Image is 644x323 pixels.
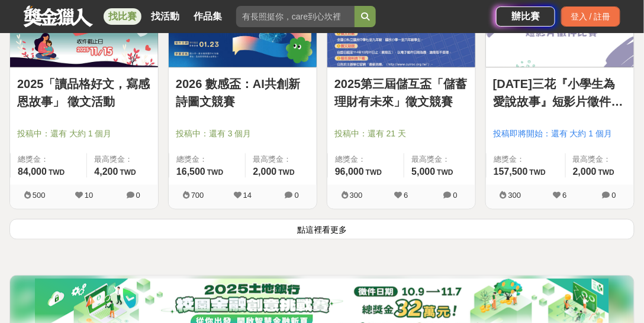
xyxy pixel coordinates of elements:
div: 登入 / 註冊 [561,6,620,27]
span: 總獎金： [494,154,558,165]
span: 最高獎金： [253,154,310,165]
span: 總獎金： [335,154,397,165]
span: 投稿中：還有 大約 1 個月 [17,128,151,140]
span: 0 [453,191,458,200]
span: TWD [437,168,453,177]
a: [DATE]三花『小學生為愛說故事』短影片徵件比賽 [493,75,627,110]
input: 有長照挺你，care到心坎裡！青春出手，拍出照顧 影音徵件活動 [236,6,355,27]
span: 5,000 [411,167,435,177]
span: TWD [598,168,614,177]
span: 總獎金： [176,154,238,165]
span: 700 [191,191,204,200]
span: 16,500 [176,167,205,177]
span: 0 [295,191,299,200]
span: TWD [279,168,295,177]
span: 6 [404,191,408,200]
span: 0 [136,191,140,200]
span: 14 [243,191,252,200]
span: 96,000 [335,167,364,177]
span: TWD [207,168,223,177]
span: 84,000 [18,167,47,177]
a: 找比賽 [104,8,141,25]
span: 0 [612,191,616,200]
a: 2025第三屆儲互盃「儲蓄理財有未來」徵文競賽 [334,75,468,110]
span: 投稿中：還有 3 個月 [176,128,310,140]
span: TWD [120,168,136,177]
span: 最高獎金： [573,154,627,165]
a: 2025「讀品格好文，寫感恩故事」 徵文活動 [17,75,151,110]
span: 最高獎金： [411,154,468,165]
span: TWD [49,168,65,177]
a: 找活動 [146,8,184,25]
span: 投稿即將開始：還有 大約 1 個月 [493,128,627,140]
span: 157,500 [494,167,528,177]
span: 4,200 [94,167,118,177]
span: 10 [85,191,93,200]
a: 作品集 [189,8,227,25]
span: 最高獎金： [94,154,151,165]
span: 300 [350,191,363,200]
span: 投稿中：還有 21 天 [334,128,468,140]
a: 2026 數感盃：AI共創新詩圖文競賽 [176,75,310,110]
span: TWD [530,168,546,177]
span: 500 [33,191,46,200]
span: 300 [508,191,521,200]
button: 點這裡看更多 [9,219,635,240]
span: 2,000 [573,167,597,177]
span: 6 [562,191,566,200]
a: 辦比賽 [496,6,555,27]
span: 2,000 [253,167,276,177]
span: 總獎金： [18,154,79,165]
span: TWD [366,168,382,177]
